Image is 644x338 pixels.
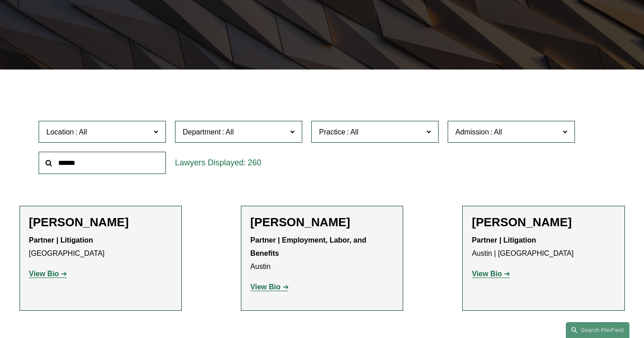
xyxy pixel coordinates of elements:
strong: Partner | Litigation [472,236,536,244]
a: Search this site [566,322,629,338]
span: Practice [319,128,345,136]
h2: [PERSON_NAME] [472,215,615,230]
a: View Bio [250,283,289,291]
span: Location [46,128,74,136]
strong: View Bio [29,270,59,278]
span: Admission [455,128,489,136]
p: [GEOGRAPHIC_DATA] [29,234,172,260]
strong: View Bio [250,283,280,291]
a: View Bio [472,270,510,278]
span: 260 [248,158,261,167]
h2: [PERSON_NAME] [29,215,172,230]
span: Department [183,128,221,136]
strong: Partner | Employment, Labor, and Benefits [250,236,369,257]
h2: [PERSON_NAME] [250,215,394,230]
strong: Partner | Litigation [29,236,93,244]
p: Austin [250,234,394,273]
strong: View Bio [472,270,502,278]
p: Austin | [GEOGRAPHIC_DATA] [472,234,615,260]
a: View Bio [29,270,67,278]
